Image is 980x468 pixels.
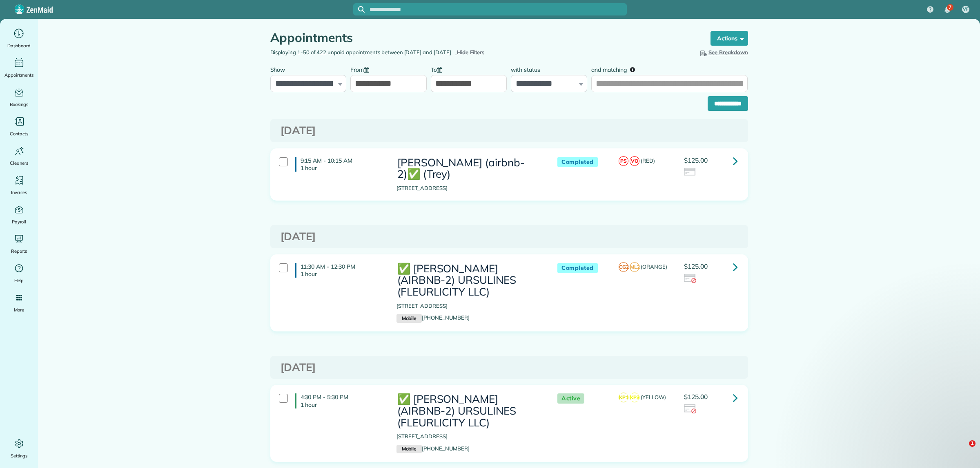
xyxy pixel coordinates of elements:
[3,86,35,108] a: Bookings
[3,437,35,460] a: Settings
[396,393,541,428] h3: ✅ [PERSON_NAME] (AIRBNB-2) URSULINES (FLEURLICITY LLC)
[949,4,951,11] span: 7
[619,393,628,402] span: KP1
[699,49,748,57] button: See Breakdown
[281,125,738,137] h3: [DATE]
[396,445,422,454] small: Mobile
[457,49,485,57] span: Hide Filters
[295,263,384,278] h4: 11:30 AM - 12:30 PM
[3,27,35,50] a: Dashboard
[3,203,35,226] a: Payroll
[11,188,27,196] span: Invoices
[396,302,541,310] p: [STREET_ADDRESS]
[684,404,696,413] img: icon_credit_card_error-4c43363d12166ffd3a7ed517d2e3e300ab40f6843729176f40abd5d596a59f93.png
[3,144,35,167] a: Cleaners
[630,262,639,272] span: ML2
[396,157,541,180] h3: [PERSON_NAME] (airbnb-2)✅ (Trey)
[619,156,628,166] span: PS
[301,401,384,408] p: 1 hour
[3,262,35,285] a: Help
[969,440,976,447] span: 1
[7,42,31,50] span: Dashboard
[396,433,541,441] p: [STREET_ADDRESS]
[641,157,655,164] span: (RED)
[10,100,29,108] span: Bookings
[301,270,384,278] p: 1 hour
[641,263,667,270] span: (ORANGE)
[10,159,28,167] span: Cleaners
[3,232,35,255] a: Reports
[630,393,639,402] span: KP3
[10,130,28,138] span: Contacts
[641,394,666,400] span: (YELLOW)
[11,452,28,460] span: Settings
[396,184,541,192] p: [STREET_ADDRESS]
[939,1,956,19] div: 7 unread notifications
[358,6,365,13] svg: Focus search
[684,262,708,270] span: $125.00
[963,6,969,13] span: VF
[557,393,584,404] span: Active
[630,156,639,166] span: VO
[591,62,641,77] label: and matching
[12,218,27,226] span: Payroll
[3,174,35,196] a: Invoices
[557,263,598,273] span: Completed
[684,393,708,401] span: $125.00
[3,115,35,138] a: Contacts
[396,445,470,452] a: Mobile[PHONE_NUMBER]
[281,362,738,373] h3: [DATE]
[270,31,695,44] h1: Appointments
[350,62,373,77] label: From
[431,62,446,77] label: To
[710,31,748,46] button: Actions
[264,49,509,57] div: Displaying 1-50 of 422 unpaid appointments between [DATE] and [DATE]
[684,168,696,177] img: icon_credit_card_neutral-3d9a980bd25ce6dbb0f2033d7200983694762465c175678fcbc2d8f4bc43548e.png
[952,440,972,460] iframe: Intercom live chat
[14,306,24,314] span: More
[557,157,598,167] span: Completed
[353,6,365,13] button: Focus search
[684,156,708,164] span: $125.00
[4,71,34,79] span: Appointments
[619,262,628,272] span: CG2
[295,157,384,172] h4: 9:15 AM - 10:15 AM
[684,274,696,283] img: icon_credit_card_error-4c43363d12166ffd3a7ed517d2e3e300ab40f6843729176f40abd5d596a59f93.png
[301,164,384,172] p: 1 hour
[295,393,384,408] h4: 4:30 PM - 5:30 PM
[396,263,541,298] h3: ✅ [PERSON_NAME] (AIRBNB-2) URSULINES (FLEURLICITY LLC)
[14,276,24,285] span: Help
[396,314,470,321] a: Mobile[PHONE_NUMBER]
[455,49,485,55] a: Hide Filters
[281,231,738,243] h3: [DATE]
[3,56,35,79] a: Appointments
[396,314,422,323] small: Mobile
[11,247,27,255] span: Reports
